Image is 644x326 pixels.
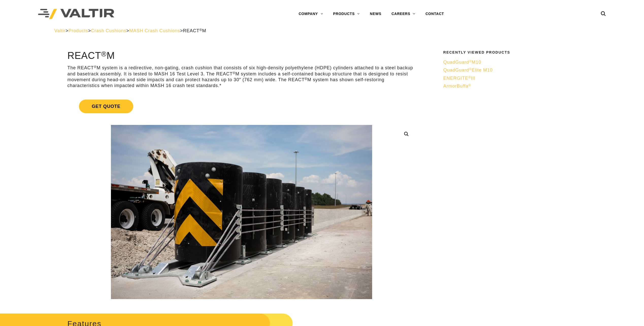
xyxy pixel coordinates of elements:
a: CONTACT [420,9,449,19]
span: ArmorBuffa [443,84,471,89]
a: CAREERS [386,9,420,19]
a: ArmorBuffa® [443,83,586,89]
a: QuadGuard®Elite M10 [443,67,586,73]
p: The REACT M system is a redirective, non-gating, crash cushion that consists of six high-density ... [67,65,416,89]
sup: ® [233,71,235,75]
div: > > > > [54,28,590,34]
a: QuadGuard®M10 [443,59,586,65]
a: Crash Cushions [91,28,126,33]
sup: ® [200,28,202,32]
sup: ® [469,59,472,63]
sup: ® [468,75,471,79]
sup: ® [469,67,472,71]
h2: Recently Viewed Products [443,51,586,54]
h1: REACT M [67,51,416,61]
span: ENERGITE III [443,76,475,81]
a: NEWS [365,9,386,19]
img: Valtir [38,9,114,19]
a: Products [69,28,88,33]
span: REACT M [183,28,206,33]
a: MASH Crash Cushions [129,28,180,33]
a: ENERGITE®III [443,75,586,81]
span: Get Quote [79,100,133,113]
sup: ® [94,65,97,69]
a: COMPANY [293,9,328,19]
a: Get Quote [67,93,416,119]
sup: ® [101,50,107,58]
span: QuadGuard Elite M10 [443,68,492,73]
a: Valtir [54,28,65,33]
span: QuadGuard M10 [443,60,481,65]
sup: ® [468,83,471,87]
a: PRODUCTS [328,9,365,19]
sup: ® [305,77,307,81]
